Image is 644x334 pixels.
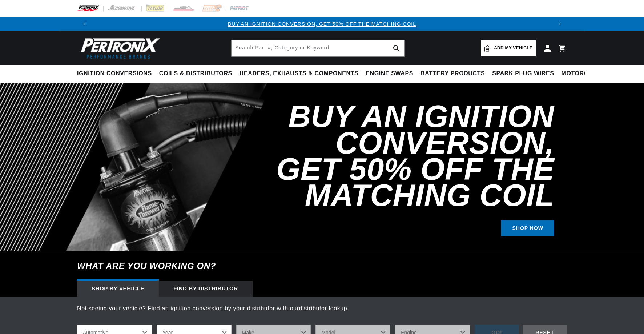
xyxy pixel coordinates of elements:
summary: Motorcycle [558,65,608,82]
h6: What are you working on? [59,251,585,281]
div: 1 of 3 [92,20,552,28]
summary: Spark Plug Wires [488,65,558,82]
div: Announcement [92,20,552,28]
a: distributor lookup [299,305,347,311]
img: Pertronix [77,36,161,61]
div: Find by Distributor [159,281,253,297]
a: Add my vehicle [481,40,536,56]
a: SHOP NOW [501,220,554,236]
span: Engine Swaps [366,70,413,77]
button: search button [389,40,404,56]
span: Battery Products [420,70,485,77]
summary: Coils & Distributors [156,65,236,82]
slideshow-component: Translation missing: en.sections.announcements.announcement_bar [59,17,585,31]
button: Translation missing: en.sections.announcements.next_announcement [552,17,567,31]
summary: Headers, Exhausts & Components [236,65,362,82]
span: Spark Plug Wires [492,70,554,77]
summary: Ignition Conversions [77,65,156,82]
span: Headers, Exhausts & Components [240,70,358,77]
span: Motorcycle [562,70,605,77]
p: Not seeing your vehicle? Find an ignition conversion by your distributor with our [77,304,567,313]
span: Ignition Conversions [77,70,152,77]
h2: Buy an Ignition Conversion, Get 50% off the Matching Coil [243,103,554,208]
span: Coils & Distributors [159,70,232,77]
button: Translation missing: en.sections.announcements.previous_announcement [77,17,92,31]
div: Shop by vehicle [77,281,159,297]
input: Search Part #, Category or Keyword [232,40,404,56]
span: Add my vehicle [494,45,532,52]
summary: Battery Products [417,65,488,82]
a: BUY AN IGNITION CONVERSION, GET 50% OFF THE MATCHING COIL [228,21,416,27]
summary: Engine Swaps [362,65,417,82]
